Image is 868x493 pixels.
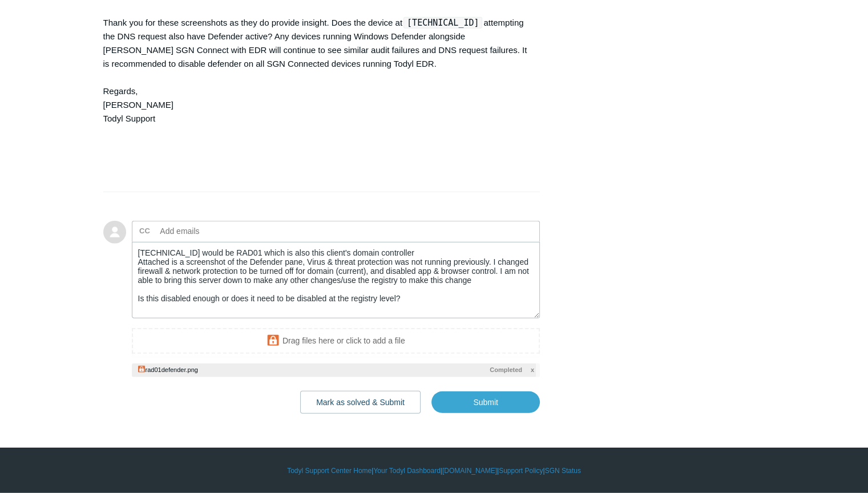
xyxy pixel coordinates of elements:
button: Mark as solved & Submit [300,391,421,414]
a: SGN Status [545,466,581,476]
span: Completed [490,365,522,375]
a: Support Policy [499,466,543,476]
code: [TECHNICAL_ID] [403,17,482,29]
div: | | | | [103,466,765,476]
span: x [531,365,534,375]
input: Add emails [156,223,278,240]
label: CC [139,223,150,240]
textarea: Add your reply [132,242,540,319]
input: Submit [431,391,540,413]
a: Your Todyl Dashboard [373,466,440,476]
a: [DOMAIN_NAME] [442,466,497,476]
a: Todyl Support Center Home [287,466,372,476]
